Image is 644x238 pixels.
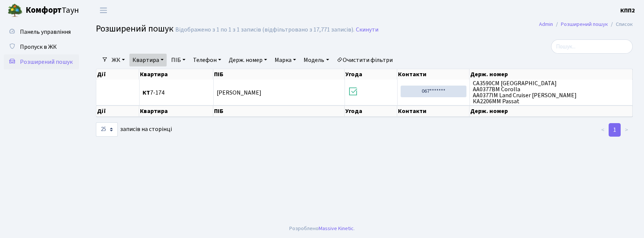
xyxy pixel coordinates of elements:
[334,54,396,66] a: Очистити фільтри
[96,105,139,117] th: Дії
[226,54,270,66] a: Держ. номер
[356,26,378,33] a: Скинути
[26,4,79,17] span: Таун
[539,20,553,28] a: Admin
[129,54,167,66] a: Квартира
[168,54,188,66] a: ПІБ
[301,54,332,66] a: Модель
[20,28,71,36] span: Панель управління
[20,43,57,51] span: Пропуск в ЖК
[620,6,635,15] a: КПП2
[345,69,397,80] th: Угода
[94,4,113,17] button: Переключити навігацію
[20,58,73,66] span: Розширений пошук
[8,3,23,18] img: logo.png
[561,20,608,28] a: Розширений пошук
[213,105,345,117] th: ПІБ
[96,122,172,137] label: записів на сторінці
[397,69,469,80] th: Контакти
[469,105,633,117] th: Держ. номер
[397,105,469,117] th: Контакти
[345,105,397,117] th: Угода
[609,123,621,137] a: 1
[4,24,79,39] a: Панель управління
[473,80,630,104] span: СА3590СМ [GEOGRAPHIC_DATA] AA0377BM Corolla AA0377IM Land Cruiser [PERSON_NAME] КА2206ММ Passat
[139,105,213,117] th: Квартира
[175,26,354,33] div: Відображено з 1 по 1 з 1 записів (відфільтровано з 17,771 записів).
[96,22,173,35] span: Розширений пошук
[26,4,62,16] b: Комфорт
[217,89,261,97] span: [PERSON_NAME]
[272,54,299,66] a: Марка
[213,69,345,80] th: ПІБ
[469,69,633,80] th: Держ. номер
[109,54,128,66] a: ЖК
[4,39,79,54] a: Пропуск в ЖК
[96,122,118,137] select: записів на сторінці
[96,69,139,80] th: Дії
[528,17,644,32] nav: breadcrumb
[608,20,633,29] li: Список
[4,54,79,69] a: Розширений пошук
[143,90,210,96] span: 7-174
[319,224,354,232] a: Massive Kinetic
[139,69,213,80] th: Квартира
[143,89,150,97] b: КТ
[551,39,633,54] input: Пошук...
[289,224,355,233] div: Розроблено .
[190,54,224,66] a: Телефон
[620,6,635,15] b: КПП2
